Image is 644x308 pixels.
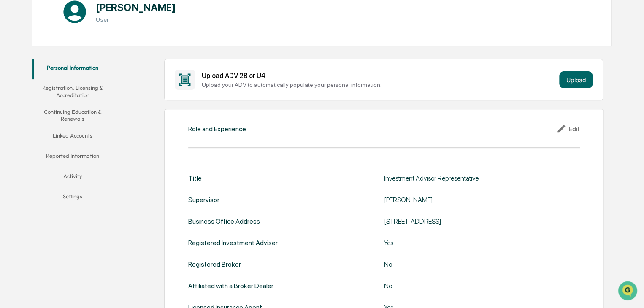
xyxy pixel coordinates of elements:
h1: [PERSON_NAME] [96,1,176,14]
span: Data Lookup [17,122,53,131]
div: Start new chat [29,65,138,73]
iframe: Open customer support [617,280,640,303]
a: 🔎Data Lookup [5,119,57,134]
span: Preclearance [17,106,54,115]
div: Role and Experience [188,125,246,133]
div: [STREET_ADDRESS] [384,217,580,225]
div: Edit [556,124,580,134]
h3: User [96,16,176,23]
div: 🖐️ [8,107,15,114]
button: Start new chat [143,67,154,77]
button: Personal Information [32,59,113,79]
div: No [384,282,580,290]
a: 🗄️Attestations [58,103,108,118]
button: Linked Accounts [32,127,113,147]
div: Yes [384,239,580,247]
div: Business Office Address [188,217,260,225]
div: Title [188,174,202,182]
button: Continuing Education & Renewals [32,103,113,127]
div: No [384,260,580,268]
p: How can we help? [8,18,154,31]
span: Attestations [70,106,105,115]
a: Powered byPylon [60,143,102,149]
button: Upload [559,71,593,88]
span: Pylon [84,143,102,149]
div: Registered Investment Adviser [188,239,278,247]
div: 🔎 [8,123,15,130]
div: 🗄️ [61,107,68,114]
div: Upload ADV 2B or U4 [202,72,556,80]
div: Registered Broker [188,260,241,268]
button: Reported Information [32,147,113,168]
button: Settings [32,188,113,208]
div: Upload your ADV to automatically populate your personal information. [202,81,556,88]
div: Supervisor [188,196,219,204]
div: secondary tabs example [32,59,113,208]
button: Registration, Licensing & Accreditation [32,79,113,103]
button: Activity [32,168,113,188]
img: 1746055101610-c473b297-6a78-478c-a979-82029cc54cd1 [8,65,24,80]
div: [PERSON_NAME] [384,196,580,204]
div: Affiliated with a Broker Dealer [188,282,273,290]
div: Investment Advisor Representative [384,174,580,182]
a: 🖐️Preclearance [5,103,58,118]
div: We're available if you need us! [29,73,107,80]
